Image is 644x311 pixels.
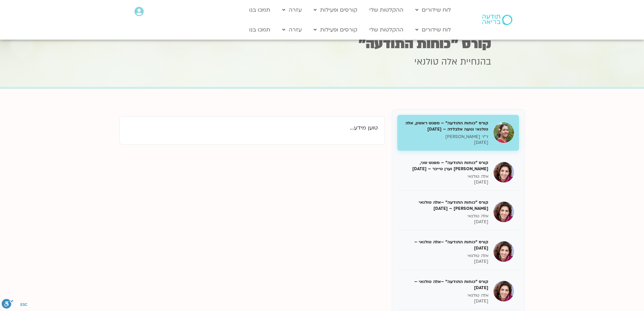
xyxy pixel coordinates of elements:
[153,37,491,51] h1: קורס "כוחות התודעה"
[366,3,407,16] a: ההקלטות שלי
[493,122,514,143] img: קורס "כוחות התודעה" – מפגש ראשון, אלה טולנאי ונועה אלבלדה – 13/05/25
[414,56,457,68] span: אלה טולנאי
[279,3,305,16] a: עזרה
[402,179,488,185] p: [DATE]
[493,162,514,182] img: קורס "כוחות התודעה" – מפגש שני, אלה טולנאי וערן טייכר – 20/05/25
[402,259,488,265] p: [DATE]
[402,213,488,219] p: אלה טולנאי
[493,241,514,262] img: קורס "כוחות התודעה" –אלה טולנאי – 03/06/25
[402,219,488,225] p: [DATE]
[310,3,361,16] a: קורסים ופעילות
[412,3,454,16] a: לוח שידורים
[402,279,488,291] h5: קורס "כוחות התודעה" –אלה טולנאי – [DATE]
[402,298,488,304] p: [DATE]
[460,56,491,68] span: בהנחיית
[402,199,488,212] h5: קורס "כוחות התודעה" –אלה טולנאי [PERSON_NAME] – [DATE]
[402,134,488,140] p: ד"ר [PERSON_NAME]
[402,253,488,259] p: אלה טולנאי
[246,23,274,36] a: תמכו בנו
[402,160,488,172] h5: קורס "כוחות התודעה" – מפגש שני, [PERSON_NAME] וערן טייכר – [DATE]
[482,15,512,25] img: תודעה בריאה
[402,120,488,132] h5: קורס "כוחות התודעה" – מפגש ראשון, אלה טולנאי ונועה אלבלדה – [DATE]
[402,174,488,179] p: אלה טולנאי
[402,140,488,146] p: [DATE]
[279,23,305,36] a: עזרה
[402,293,488,298] p: אלה טולנאי
[412,23,454,36] a: לוח שידורים
[246,3,274,16] a: תמכו בנו
[366,23,407,36] a: ההקלטות שלי
[310,23,361,36] a: קורסים ופעילות
[493,281,514,301] img: קורס "כוחות התודעה" –אלה טולנאי – 17/06/25
[493,202,514,222] img: קורס "כוחות התודעה" –אלה טולנאי ומירה רגב – 27/05/25
[127,123,378,133] p: טוען מידע...
[402,239,488,251] h5: קורס "כוחות התודעה" –אלה טולנאי – [DATE]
